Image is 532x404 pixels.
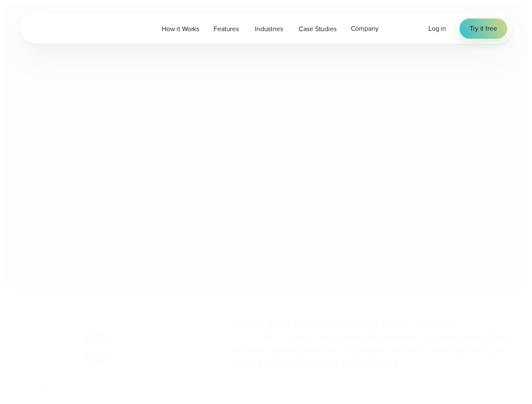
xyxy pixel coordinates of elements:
[214,24,239,34] span: Features
[299,24,336,34] span: Case Studies
[351,24,379,34] span: Company
[460,19,507,39] a: Try it free
[255,24,283,34] span: Industries
[291,20,343,37] a: Case Studies
[470,24,497,34] span: Try it free
[162,24,199,34] span: How it Works
[428,24,446,34] a: Log in
[428,24,446,33] span: Log in
[155,20,206,37] a: How it Works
